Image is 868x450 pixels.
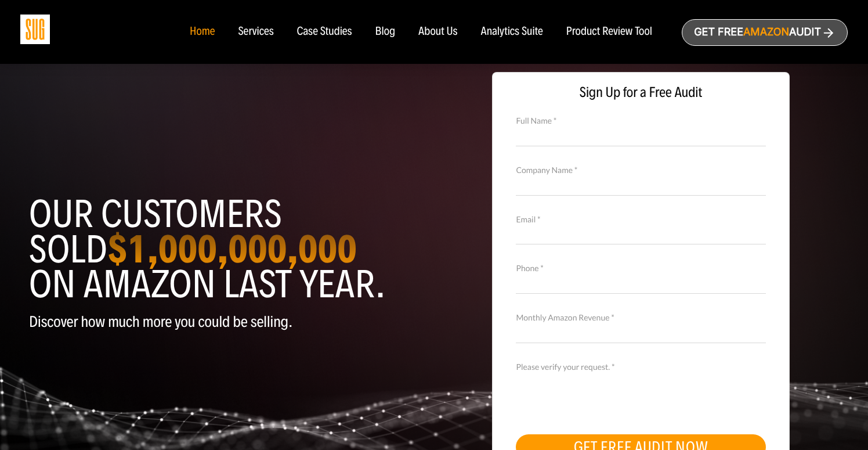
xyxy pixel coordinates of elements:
input: Email * [516,224,765,244]
label: Please verify your request. * [516,361,765,373]
label: Email * [516,213,765,226]
img: Sug [20,15,50,44]
a: Services [238,26,273,38]
span: Amazon [743,26,789,38]
label: Monthly Amazon Revenue * [516,311,765,324]
p: Discover how much more you could be selling. [29,314,425,330]
a: Analytics Suite [481,26,543,38]
label: Full Name * [516,114,765,127]
strong: $1,000,000,000 [107,225,357,273]
iframe: reCAPTCHA [516,372,692,417]
a: Product Review Tool [566,26,652,38]
label: Company Name * [516,164,765,177]
span: Sign Up for a Free Audit [504,84,777,101]
a: Blog [375,26,396,38]
a: Get freeAmazonAudit [682,19,848,46]
label: Phone * [516,262,765,275]
input: Contact Number * [516,273,765,294]
a: Case Studies [297,26,352,38]
h1: Our customers sold on Amazon last year. [29,197,425,302]
input: Monthly Amazon Revenue * [516,323,765,343]
a: About Us [418,26,458,38]
input: Full Name * [516,125,765,146]
a: Home [190,26,215,38]
input: Company Name * [516,175,765,195]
